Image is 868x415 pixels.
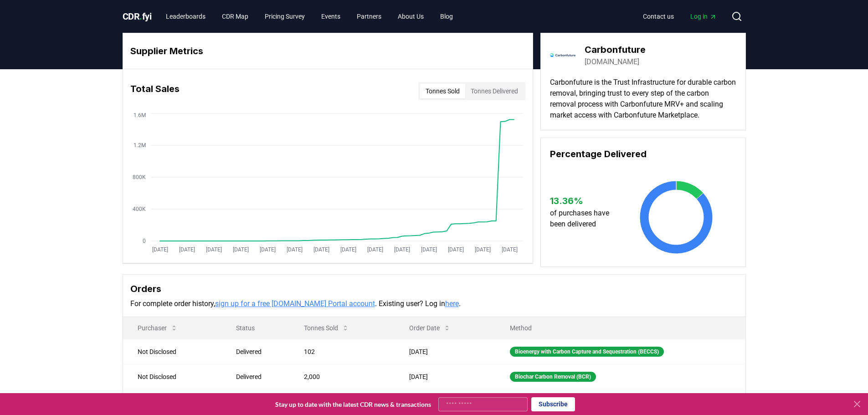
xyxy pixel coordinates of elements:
a: CDR.fyi [123,10,152,23]
p: Status [229,323,282,333]
button: Order Date [402,319,458,337]
tspan: [DATE] [447,246,463,253]
tspan: [DATE] [474,246,490,253]
tspan: 1.6M [134,112,146,118]
td: Not Disclosed [123,389,221,414]
td: [DATE] [395,389,495,414]
tspan: [DATE] [367,246,383,253]
a: Log in [683,8,724,25]
div: Biochar Carbon Removal (BCR) [510,372,596,382]
h3: 13.36 % [550,194,618,208]
span: CDR fyi [123,11,152,22]
tspan: 1.2M [134,142,146,149]
h3: Percentage Delivered [550,147,736,161]
td: 2,000 [289,364,395,389]
a: Pricing Survey [257,8,312,25]
td: Not Disclosed [123,339,221,364]
tspan: [DATE] [313,246,329,253]
button: Tonnes Sold [297,319,356,337]
td: [DATE] [395,364,495,389]
a: Contact us [636,8,681,25]
h3: Supplier Metrics [130,44,525,58]
tspan: [DATE] [421,246,437,253]
a: Events [314,8,348,25]
a: sign up for a free [DOMAIN_NAME] Portal account [215,299,375,308]
tspan: [DATE] [152,246,168,253]
td: Not Disclosed [123,364,221,389]
tspan: 800K [133,174,146,180]
tspan: [DATE] [259,246,275,253]
tspan: [DATE] [232,246,248,253]
nav: Main [636,8,724,25]
a: Leaderboards [159,8,213,25]
a: Blog [433,8,460,25]
p: Carbonfuture is the Trust Infrastructure for durable carbon removal, bringing trust to every step... [550,77,736,121]
a: [DOMAIN_NAME] [585,56,639,67]
a: Partners [349,8,389,25]
a: CDR Map [215,8,256,25]
a: About Us [390,8,431,25]
p: of purchases have been delivered [550,208,618,230]
tspan: [DATE] [501,246,517,253]
img: Carbonfuture-logo [550,42,575,68]
div: Bioenergy with Carbon Capture and Sequestration (BECCS) [510,347,664,357]
p: For complete order history, . Existing user? Log in . [130,298,738,309]
td: 102 [289,339,395,364]
td: 896 [289,389,395,414]
tspan: [DATE] [205,246,221,253]
h3: Carbonfuture [585,43,646,56]
span: . [139,11,142,22]
tspan: 0 [143,238,146,244]
button: Purchaser [130,319,185,337]
tspan: [DATE] [286,246,302,253]
a: here [445,299,459,308]
tspan: 400K [133,206,146,212]
div: Delivered [236,347,282,356]
span: Log in [690,12,717,21]
h3: Total Sales [130,82,180,100]
tspan: [DATE] [179,246,195,253]
tspan: [DATE] [394,246,410,253]
p: Method [503,323,738,333]
button: Tonnes Sold [420,84,465,98]
nav: Main [159,8,460,25]
div: Delivered [236,372,282,381]
h3: Orders [130,282,738,296]
td: [DATE] [395,339,495,364]
button: Tonnes Delivered [465,84,524,98]
tspan: [DATE] [340,246,356,253]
